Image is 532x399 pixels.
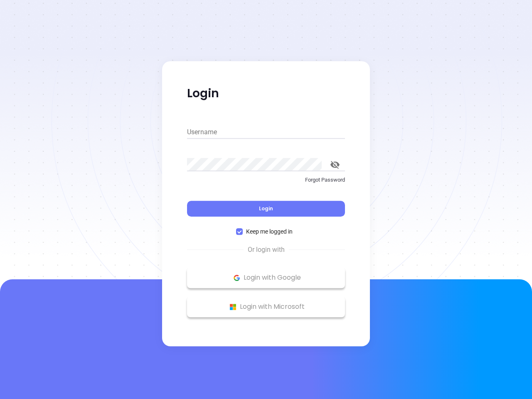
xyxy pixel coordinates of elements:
button: toggle password visibility [325,155,345,175]
img: Microsoft Logo [228,302,238,312]
span: Keep me logged in [243,227,296,236]
a: Forgot Password [187,176,345,191]
button: Login [187,201,345,217]
p: Login with Google [191,271,341,284]
span: Or login with [244,245,289,255]
p: Login with Microsoft [191,300,341,313]
p: Login [187,86,345,101]
span: Login [259,205,273,212]
button: Microsoft Logo Login with Microsoft [187,296,345,317]
button: Google Logo Login with Google [187,267,345,288]
p: Forgot Password [187,176,345,184]
img: Google Logo [232,273,242,283]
